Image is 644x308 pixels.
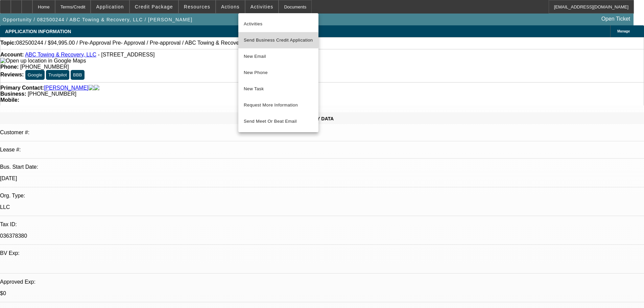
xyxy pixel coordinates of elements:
[244,85,313,93] span: New Task
[244,117,313,125] span: Send Meet Or Beat Email
[244,101,313,109] span: Request More Information
[244,36,313,44] span: Send Business Credit Application
[244,69,313,77] span: New Phone
[244,52,313,61] span: New Email
[244,20,313,28] span: Activities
